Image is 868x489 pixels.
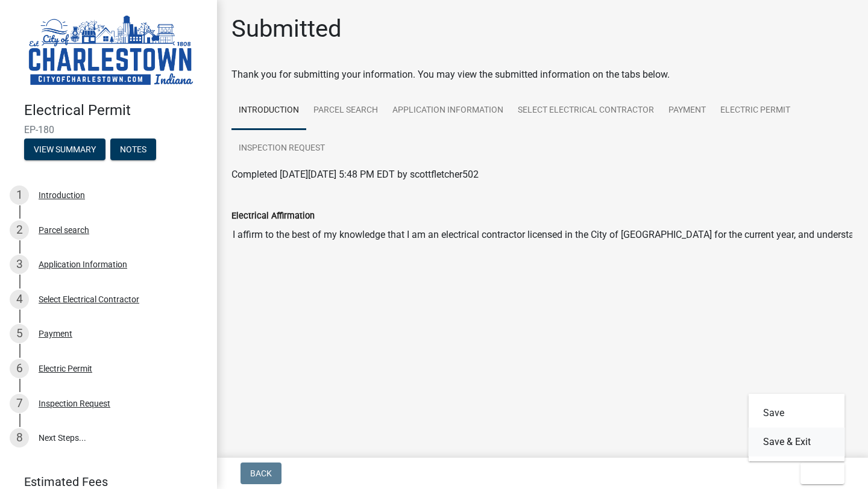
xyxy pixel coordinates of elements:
a: Inspection Request [231,129,332,168]
span: EP-180 [24,124,193,135]
a: Electric Permit [713,92,797,130]
button: Back [241,463,281,484]
div: 2 [10,220,29,240]
div: 6 [10,359,29,378]
img: City of Charlestown, Indiana [24,13,198,89]
wm-modal-confirm: Notes [110,145,156,155]
wm-modal-confirm: Summary [24,145,105,155]
button: Save & Exit [749,428,845,456]
span: Back [250,469,272,478]
div: 1 [10,185,29,205]
div: Exit [749,394,845,461]
span: Exit [810,469,828,478]
button: Save [749,399,845,428]
div: Payment [39,329,72,338]
a: Select Electrical Contractor [511,92,661,130]
div: Electric Permit [39,364,92,373]
div: Parcel search [39,226,89,234]
div: 8 [10,428,29,447]
h1: Submitted [231,14,342,43]
button: Notes [110,139,156,160]
div: 4 [10,290,29,309]
div: 5 [10,324,29,343]
div: 7 [10,394,29,413]
button: Exit [800,463,844,484]
button: View Summary [24,139,105,160]
div: Introduction [39,191,85,199]
div: Application Information [39,260,127,269]
div: Inspection Request [39,399,110,408]
div: Thank you for submitting your information. You may view the submitted information on the tabs below. [231,67,854,82]
div: Select Electrical Contractor [39,295,139,304]
a: Introduction [231,92,306,130]
h4: Electrical Permit [24,102,207,119]
label: Electrical Affirmation [231,212,315,220]
a: Payment [661,92,713,130]
span: Completed [DATE][DATE] 5:48 PM EDT by scottfletcher502 [231,169,479,180]
div: 3 [10,255,29,274]
a: Application Information [385,92,511,130]
a: Parcel search [306,92,385,130]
